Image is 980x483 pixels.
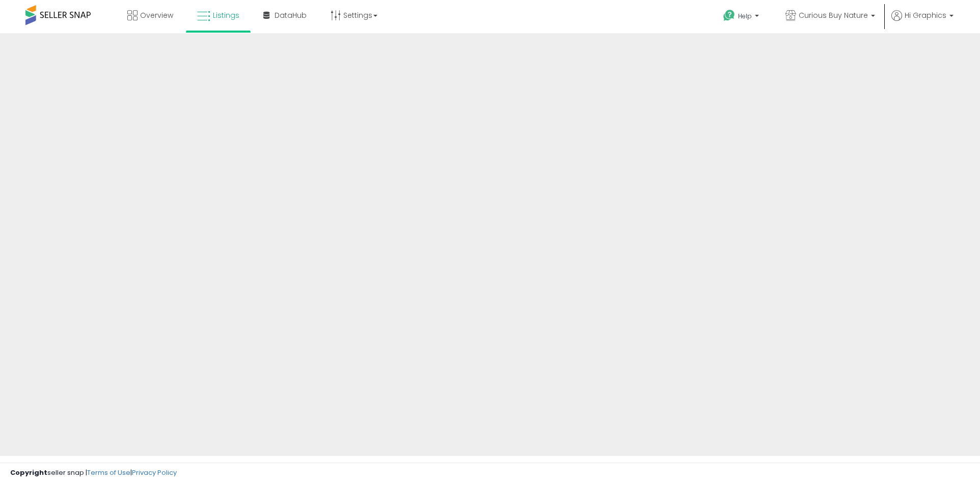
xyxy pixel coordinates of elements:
[715,2,769,33] a: Help
[738,12,752,20] span: Help
[213,10,239,20] span: Listings
[723,9,736,22] i: Get Help
[799,10,868,20] span: Curious Buy Nature
[140,10,173,20] span: Overview
[891,10,954,33] a: Hi Graphics
[905,10,946,20] span: Hi Graphics
[275,10,307,20] span: DataHub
